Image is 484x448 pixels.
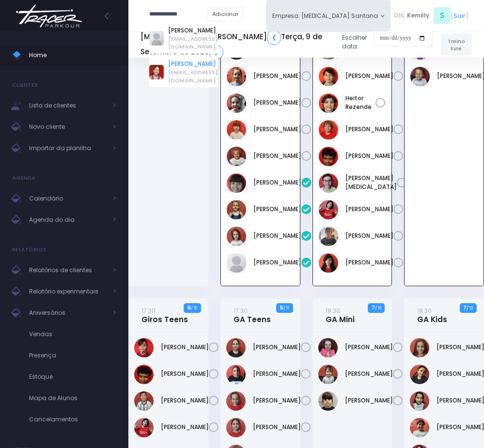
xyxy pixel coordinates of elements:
img: Lorena mie sato ayres [319,200,338,219]
a: [PERSON_NAME][MEDICAL_DATA] [345,174,397,191]
h4: Relatórios [12,240,47,260]
img: Henrique Affonso [319,120,338,139]
img: VALENTINA ZANONI DE FREITAS [227,253,246,273]
img: Gabrielle Pelati Pereyra [226,418,246,437]
small: / 10 [375,305,381,311]
a: [PERSON_NAME] [161,423,209,432]
h5: [MEDICAL_DATA] [PERSON_NAME] Terça, 9 de Setembro de 2025 [141,30,335,59]
img: Lara Prado Pfefer [227,67,246,86]
a: [PERSON_NAME] [161,343,209,352]
a: 18:30GA Kids [417,306,447,324]
a: [PERSON_NAME] [253,178,301,187]
a: [PERSON_NAME] [168,60,218,68]
small: 18:30 [326,307,340,315]
span: Agenda do dia [29,214,107,226]
span: Calendário [29,192,107,205]
a: [PERSON_NAME] [253,232,301,240]
span: [EMAIL_ADDRESS][DOMAIN_NAME] [168,35,218,51]
strong: 7 [372,304,375,311]
div: [ ] [390,6,472,26]
img: Frederico Piai Giovaninni [134,338,154,357]
span: Presença [29,349,116,362]
span: Relatórios de clientes [29,264,107,277]
small: / 11 [283,305,289,311]
span: Relatório experimentais [29,285,107,298]
img: João Pedro Oliveira de Meneses [134,365,154,384]
span: Kemilly [407,11,429,20]
strong: 5 [280,304,283,311]
img: Alice de Sousa Rodrigues Ferreira [226,338,246,357]
small: 18:30 [417,307,432,315]
img: Catarina Camara Bona [226,391,246,411]
img: Heitor Rezende Chemin [319,93,338,113]
a: [PERSON_NAME] [253,205,301,214]
span: Olá, [394,11,406,20]
a: Treino livre [441,34,472,56]
a: [PERSON_NAME] [253,396,301,405]
span: Estoque [29,371,116,383]
a: [PERSON_NAME] [253,258,301,267]
a: [PERSON_NAME] [345,232,393,240]
img: Olivia Orlando marcondes [227,147,246,166]
img: João Vitor Fontan Nicoleti [319,173,338,193]
a: [PERSON_NAME] [345,370,393,378]
a: ❮ [267,30,281,45]
img: Manuela Zuquette [410,391,429,411]
div: Escolher data: [141,27,432,62]
img: Mariana Garzuzi Palma [227,93,246,113]
span: Home [29,49,116,62]
span: S [434,7,451,24]
span: Mapa de Alunos [29,392,116,404]
a: [PERSON_NAME] [345,205,393,214]
span: Vendas [29,328,116,340]
span: Novo cliente [29,121,107,133]
img: Mariana Namie Takatsuki Momesso [227,120,246,139]
a: [PERSON_NAME] [168,26,218,35]
strong: 7 [463,304,467,311]
img: João Pedro Oliveira de Meneses [319,147,338,166]
a: [PERSON_NAME] [253,343,301,352]
img: Pedro giraldi tavares [319,253,338,273]
a: [PERSON_NAME] [345,152,393,160]
img: Flora Caroni de Araujo [410,338,429,357]
h4: Agenda [12,169,36,188]
img: Malu Souza de Carvalho [410,67,430,86]
a: [PERSON_NAME] [345,258,393,267]
span: Aniversários [29,307,107,319]
a: [PERSON_NAME] [345,343,393,352]
img: Laura Louise Tarcha Braga [318,391,338,411]
small: / 10 [191,305,197,311]
img: Arthur Rezende Chemin [319,67,338,86]
img: Lorena mie sato ayres [134,418,154,437]
a: Adicionar [207,7,243,21]
img: Lucas figueiredo guedes [319,227,338,246]
a: [PERSON_NAME] [161,396,209,405]
img: Manuela Andrade Bertolla [227,200,246,219]
img: Bianca Yoshida Nagatani [227,173,246,193]
a: [PERSON_NAME] [253,72,301,80]
span: Importar da planilha [29,142,107,154]
img: Ana Clara Martins Silva [226,365,246,384]
span: Cancelamentos [29,413,116,426]
small: 17:30 [234,307,248,315]
a: [PERSON_NAME] [253,423,301,432]
a: Heitor Rezende [345,94,376,111]
strong: 6 [187,304,191,311]
a: [PERSON_NAME] [345,72,393,80]
img: Sophia Martins [410,418,429,437]
a: 18:30GA Mini [326,306,355,324]
a: [PERSON_NAME] [253,152,301,160]
h4: Clientes [12,76,38,95]
img: Nina Diniz Scatena Alves [227,227,246,246]
img: Giovanna Rodrigues Gialluize [318,338,338,357]
img: Leonardo Pacheco de Toledo Barros [134,391,154,411]
a: [PERSON_NAME] [161,370,209,378]
a: Sair [453,11,466,20]
img: Livia Baião Gomes [410,365,429,384]
a: [PERSON_NAME] [253,125,301,134]
a: 17:30GA Teens [234,306,271,324]
img: Izzie de Souza Santiago Pinheiro [318,365,338,384]
small: 17:30 [141,307,156,315]
span: [EMAIL_ADDRESS][DOMAIN_NAME] [168,68,218,84]
a: 17:30Giros Teens [141,306,188,324]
